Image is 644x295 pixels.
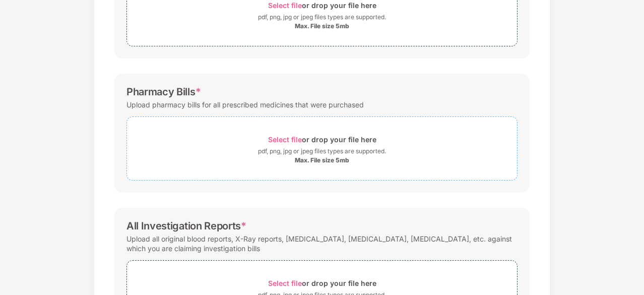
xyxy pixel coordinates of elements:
[126,86,201,98] div: Pharmacy Bills
[126,220,246,232] div: All Investigation Reports
[127,125,517,172] span: Select fileor drop your file herepdf, png, jpg or jpeg files types are supported.Max. File size 5mb
[268,279,302,287] span: Select file
[268,276,376,290] div: or drop your file here
[126,98,364,111] div: Upload pharmacy bills for all prescribed medicines that were purchased
[295,156,349,164] div: Max. File size 5mb
[268,133,376,146] div: or drop your file here
[258,12,386,22] div: pdf, png, jpg or jpeg files types are supported.
[268,1,302,10] span: Select file
[126,232,518,255] div: Upload all original blood reports, X-Ray reports, [MEDICAL_DATA], [MEDICAL_DATA], [MEDICAL_DATA],...
[268,135,302,144] span: Select file
[295,22,349,30] div: Max. File size 5mb
[258,146,386,156] div: pdf, png, jpg or jpeg files types are supported.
